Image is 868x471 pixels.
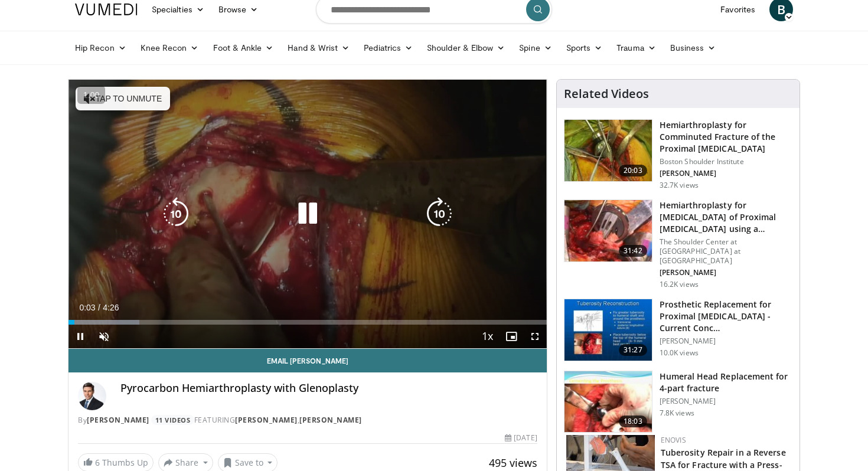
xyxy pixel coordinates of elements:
h3: Hemiarthroplasty for Comminuted Fracture of the Proximal [MEDICAL_DATA] [660,119,792,155]
p: Boston Shoulder Institute [660,157,792,166]
button: Pause [68,325,92,348]
button: Fullscreen [523,325,547,348]
p: [PERSON_NAME] [660,268,792,277]
h4: Related Videos [564,87,649,101]
span: 495 views [489,456,537,470]
button: Enable picture-in-picture mode [500,325,523,348]
img: 38479_0000_3.png.150x105_q85_crop-smart_upscale.jpg [564,200,652,261]
a: [PERSON_NAME] [87,415,149,425]
a: Shoulder & Elbow [420,36,512,60]
h3: Prosthetic Replacement for Proximal [MEDICAL_DATA] - Current Conc… [660,299,792,334]
span: 4:26 [103,303,119,312]
span: 0:03 [79,303,95,312]
p: [PERSON_NAME] [660,169,792,178]
a: Hip Recon [68,36,133,60]
a: 31:27 Prosthetic Replacement for Proximal [MEDICAL_DATA] - Current Conc… [PERSON_NAME] 10.0K views [564,299,792,361]
img: 10442_3.png.150x105_q85_crop-smart_upscale.jpg [564,120,652,181]
a: [PERSON_NAME] [299,415,362,425]
h3: Humeral Head Replacement for 4-part fracture [660,371,792,394]
a: Trauma [609,36,663,60]
span: 18:03 [619,416,647,427]
a: 20:03 Hemiarthroplasty for Comminuted Fracture of the Proximal [MEDICAL_DATA] Boston Shoulder Ins... [564,119,792,190]
img: 343a2c1c-069f-44e5-a763-73595c3f20d9.150x105_q85_crop-smart_upscale.jpg [564,299,652,361]
a: 11 Videos [151,415,194,425]
a: Knee Recon [133,36,206,60]
img: VuMedi Logo [75,4,138,15]
a: Pediatrics [357,36,420,60]
span: 6 [95,457,100,468]
p: 32.7K views [660,181,699,190]
img: 1025129_3.png.150x105_q85_crop-smart_upscale.jpg [564,371,652,433]
a: 18:03 Humeral Head Replacement for 4-part fracture [PERSON_NAME] 7.8K views [564,371,792,433]
p: [PERSON_NAME] [660,397,792,406]
span: 31:42 [619,245,647,257]
a: [PERSON_NAME] [235,415,298,425]
a: Business [663,36,723,60]
button: Playback Rate [476,325,500,348]
h3: Hemiarthroplasty for [MEDICAL_DATA] of Proximal [MEDICAL_DATA] using a Minimally… [660,199,792,235]
div: [DATE] [505,433,537,443]
span: 20:03 [619,165,647,176]
span: 31:27 [619,344,647,356]
a: Sports [559,36,610,60]
p: [PERSON_NAME] [660,336,792,346]
a: Enovis [661,435,686,445]
img: Avatar [78,382,106,410]
button: Tap to unmute [76,87,170,110]
a: Hand & Wrist [280,36,357,60]
a: Spine [512,36,559,60]
h4: Pyrocarbon Hemiarthroplasty with Glenoplasty [120,382,537,395]
button: Unmute [92,325,116,348]
p: The Shoulder Center at [GEOGRAPHIC_DATA] at [GEOGRAPHIC_DATA] [660,237,792,266]
span: / [98,303,100,312]
video-js: Video Player [68,80,547,349]
p: 16.2K views [660,280,699,289]
p: 7.8K views [660,408,694,418]
a: Email [PERSON_NAME] [68,349,547,372]
div: Progress Bar [68,320,547,325]
div: By FEATURING , [78,415,537,426]
a: Foot & Ankle [206,36,281,60]
a: 31:42 Hemiarthroplasty for [MEDICAL_DATA] of Proximal [MEDICAL_DATA] using a Minimally… The Shoul... [564,199,792,289]
p: 10.0K views [660,348,699,358]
